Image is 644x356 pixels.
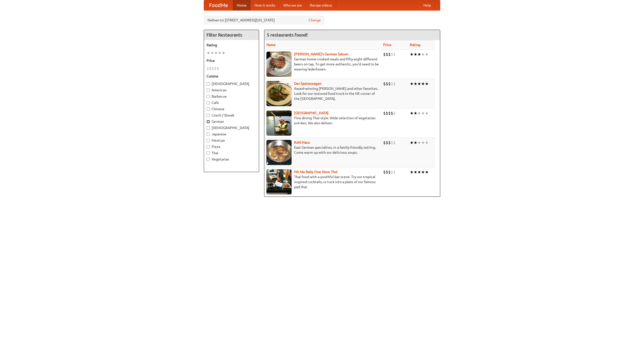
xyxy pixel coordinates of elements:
li: ★ [425,110,429,116]
li: $ [388,140,391,145]
li: ★ [425,169,429,175]
li: ★ [410,169,414,175]
li: $ [393,140,396,145]
label: [DEMOGRAPHIC_DATA] [207,125,256,130]
img: speisewagen.jpg [266,81,292,106]
li: ★ [414,140,417,145]
li: ★ [421,140,425,145]
li: $ [393,110,396,116]
li: ★ [210,50,214,56]
li: ★ [410,110,414,116]
li: $ [393,169,396,175]
input: German [207,120,210,123]
li: $ [386,140,388,145]
label: German [207,119,256,124]
li: $ [388,110,391,116]
input: Czech / Slovak [207,114,210,117]
li: ★ [417,52,421,57]
img: kohlhaus.jpg [266,140,292,165]
li: $ [383,52,386,57]
img: esthers.jpg [266,52,292,77]
li: $ [391,81,393,87]
li: $ [393,81,396,87]
input: Pizza [207,145,210,148]
li: $ [214,66,217,71]
li: $ [388,169,391,175]
li: $ [207,66,209,71]
a: Name [266,43,276,47]
li: $ [383,110,386,116]
li: ★ [421,52,425,57]
a: Who we are [279,0,306,10]
a: FoodMe [204,0,233,10]
a: [GEOGRAPHIC_DATA] [294,111,329,115]
li: $ [212,66,214,71]
a: Change [309,18,321,23]
li: $ [391,110,393,116]
input: Cafe [207,101,210,104]
a: Hit Me Baby One More Thai [294,170,338,174]
input: Vegetarian [207,158,210,161]
li: $ [386,110,388,116]
a: Help [419,0,435,10]
li: $ [391,140,393,145]
li: ★ [421,110,425,116]
li: ★ [417,169,421,175]
li: ★ [414,81,417,87]
p: Fine dining Thai-style. Wide selection of vegetarian entrées. We also deliver. [266,115,379,126]
li: $ [388,52,391,57]
li: ★ [417,81,421,87]
li: $ [383,140,386,145]
input: Japanese [207,133,210,136]
label: Vegetarian [207,157,256,162]
img: satay.jpg [266,110,292,136]
h5: Price [207,58,256,63]
p: East German specialties, in a family-friendly setting. Come warm up with our delicious soups. [266,145,379,155]
a: Rating [410,43,420,47]
li: $ [391,169,393,175]
label: Barbecue [207,94,256,99]
li: ★ [417,110,421,116]
input: Mexican [207,139,210,142]
li: ★ [207,50,210,56]
li: ★ [222,50,225,56]
li: ★ [414,52,417,57]
a: Home [233,0,251,10]
li: ★ [421,81,425,87]
li: $ [388,81,391,87]
input: Thai [207,151,210,155]
div: Deliver to: [STREET_ADDRESS][US_STATE] [204,16,325,25]
li: ★ [425,52,429,57]
input: Barbecue [207,95,210,98]
label: [DEMOGRAPHIC_DATA] [207,81,256,86]
li: ★ [410,52,414,57]
li: $ [217,66,219,71]
li: $ [386,52,388,57]
input: [DEMOGRAPHIC_DATA] [207,126,210,130]
li: ★ [425,81,429,87]
label: Cafe [207,100,256,105]
label: Mexican [207,138,256,143]
a: Recipe videos [306,0,336,10]
input: American [207,89,210,92]
li: ★ [425,140,429,145]
a: Price [383,43,391,47]
li: ★ [410,140,414,145]
p: Thai food with a youthful bar scene. Try our tropical inspired cocktails, or tuck into a plate of... [266,174,379,189]
li: $ [393,52,396,57]
img: babythai.jpg [266,169,292,194]
li: $ [386,169,388,175]
label: Thai [207,150,256,155]
li: $ [383,169,386,175]
b: [PERSON_NAME]'s German Saloon [294,52,348,56]
h5: Rating [207,43,256,48]
li: ★ [414,110,417,116]
b: Der Speisewagen [294,82,321,86]
p: Award-winning [PERSON_NAME] and other favorites. Look for our restored food truck in the NE corne... [266,86,379,101]
a: How it works [251,0,279,10]
ng-pluralize: 5 restaurants found! [267,32,308,37]
li: ★ [410,81,414,87]
input: Chinese [207,107,210,111]
a: Kohl Haus [294,140,310,144]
